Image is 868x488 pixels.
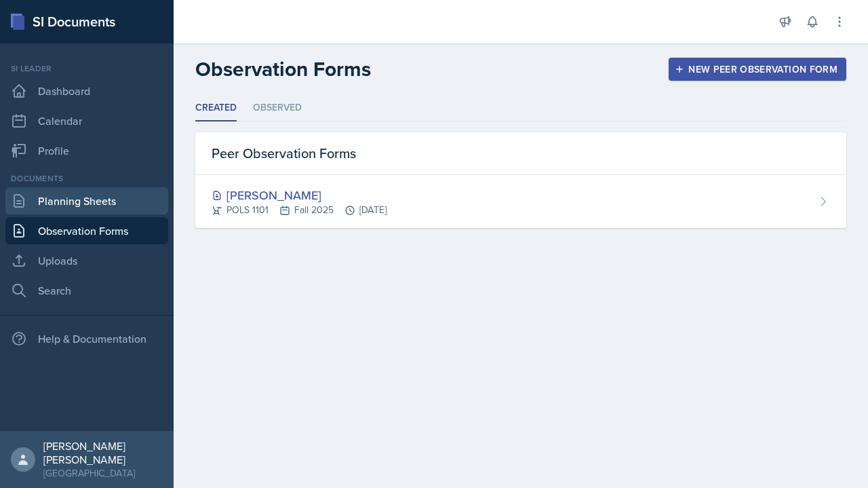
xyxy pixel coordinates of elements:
[677,64,837,75] div: New Peer Observation Form
[5,247,168,274] a: Uploads
[5,62,168,75] div: Si leader
[212,186,387,204] div: [PERSON_NAME]
[669,58,846,81] button: New Peer Observation Form
[43,439,163,466] div: [PERSON_NAME] [PERSON_NAME]
[195,57,371,81] h2: Observation Forms
[5,217,168,244] a: Observation Forms
[5,325,168,352] div: Help & Documentation
[5,107,168,134] a: Calendar
[43,466,163,480] div: [GEOGRAPHIC_DATA]
[195,132,846,175] div: Peer Observation Forms
[5,77,168,105] a: Dashboard
[212,203,387,217] div: POLS 1101 Fall 2025 [DATE]
[195,95,237,121] li: Created
[5,187,168,214] a: Planning Sheets
[5,277,168,304] a: Search
[195,175,846,228] a: [PERSON_NAME] POLS 1101Fall 2025[DATE]
[5,172,168,185] div: Documents
[5,137,168,164] a: Profile
[253,95,302,121] li: Observed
